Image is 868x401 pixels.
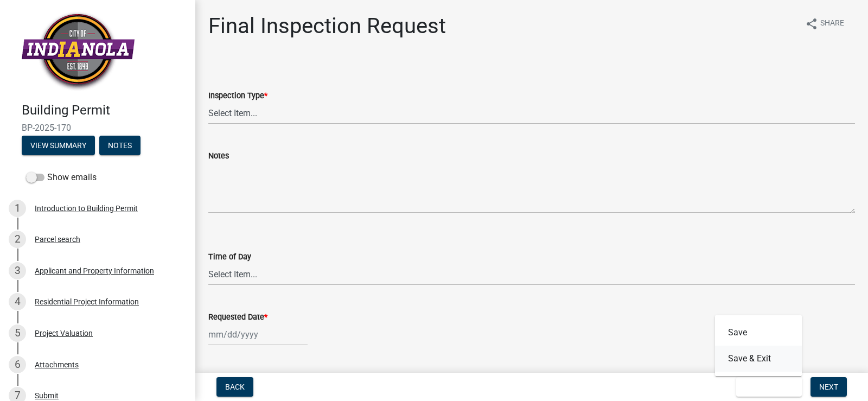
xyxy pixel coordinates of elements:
[22,136,95,155] button: View Summary
[208,253,251,261] label: Time of Day
[225,383,245,391] span: Back
[9,231,26,248] div: 2
[22,142,95,150] wm-modal-confirm: Summary
[810,377,847,397] button: Next
[715,346,802,372] button: Save & Exit
[99,136,141,155] button: Notes
[35,205,138,212] div: Introduction to Building Permit
[35,267,154,275] div: Applicant and Property Information
[736,377,802,397] button: Save & Exit
[208,92,267,100] label: Inspection Type
[819,383,838,391] span: Next
[715,320,802,346] button: Save
[208,13,446,39] h1: Final Inspection Request
[22,11,135,91] img: City of Indianola, Iowa
[796,13,853,34] button: shareShare
[715,315,802,376] div: Save & Exit
[9,324,26,342] div: 5
[216,377,253,397] button: Back
[208,152,229,160] label: Notes
[9,293,26,310] div: 4
[9,200,26,217] div: 1
[22,103,187,118] h4: Building Permit
[208,314,267,321] label: Requested Date
[22,123,174,133] span: BP-2025-170
[805,17,818,30] i: share
[99,142,141,150] wm-modal-confirm: Notes
[35,298,139,305] div: Residential Project Information
[820,17,844,30] span: Share
[35,329,93,337] div: Project Valuation
[35,392,59,399] div: Submit
[9,262,26,279] div: 3
[35,361,79,368] div: Attachments
[9,356,26,373] div: 6
[208,323,308,346] input: mm/dd/yyyy
[26,171,97,184] label: Show emails
[745,383,787,391] span: Save & Exit
[35,235,80,243] div: Parcel search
